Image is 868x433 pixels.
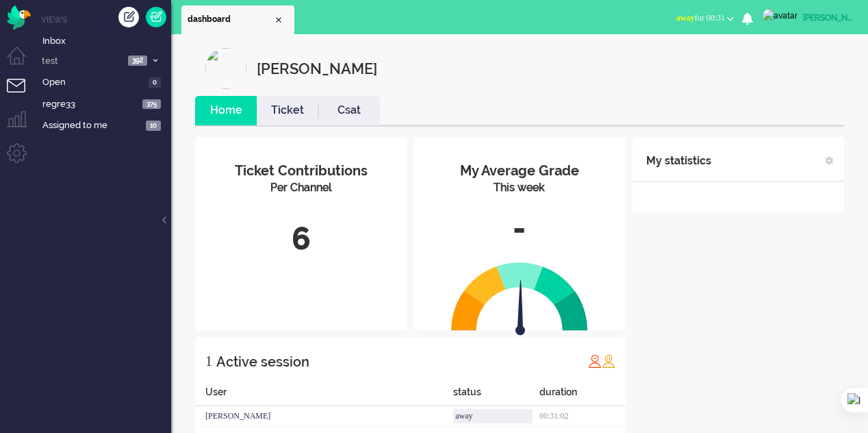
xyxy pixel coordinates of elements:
[195,96,257,125] li: Home
[7,9,31,19] a: Omnidesk
[803,11,854,25] div: [PERSON_NAME]
[676,13,695,23] span: away
[7,79,38,110] li: Tickets menu
[195,406,453,427] div: [PERSON_NAME]
[760,8,854,23] a: [PERSON_NAME]
[646,147,711,175] div: My statistics
[257,48,377,89] div: [PERSON_NAME]
[491,280,550,338] img: arrow.svg
[7,47,38,77] li: Dashboard menu
[205,180,396,196] div: Per Channel
[142,99,161,110] span: 375
[318,103,380,119] a: Csat
[205,48,246,89] img: profilePicture
[41,14,171,25] li: Views
[42,98,138,111] span: regre33
[40,55,124,68] span: test
[42,76,144,89] span: Open
[424,180,615,196] div: This week
[40,74,171,89] a: Open 0
[453,385,539,406] div: status
[676,13,725,23] span: for 00:31
[195,385,453,406] div: User
[118,7,139,27] div: Create ticket
[424,161,615,181] div: My Average Grade
[42,119,142,132] span: Assigned to me
[188,14,273,25] span: dashboard
[588,354,602,368] img: profile_red.svg
[128,55,147,66] span: 392
[424,206,615,251] div: -
[257,103,318,119] a: Ticket
[7,111,38,142] li: Supervisor menu
[451,262,588,331] img: semi_circle.svg
[7,143,38,174] li: Admin menu
[318,96,380,125] li: Csat
[668,4,742,34] li: awayfor 00:31
[40,96,171,111] a: regre33 375
[205,216,396,262] div: 6
[273,14,284,25] div: Close tab
[146,121,161,131] span: 10
[539,385,626,406] div: duration
[146,7,166,27] a: Quick Ticket
[205,161,396,181] div: Ticket Contributions
[257,96,318,125] li: Ticket
[181,5,294,34] li: Dashboard
[195,103,257,119] a: Home
[40,117,171,132] a: Assigned to me 10
[40,33,171,48] a: Inbox
[539,406,626,427] div: 00:31:02
[453,409,533,423] div: away
[763,9,797,23] img: avatar
[149,77,161,88] span: 0
[216,348,309,375] div: Active session
[7,5,31,29] img: flow_omnibird.svg
[668,8,742,28] button: awayfor 00:31
[42,35,171,48] span: Inbox
[602,354,615,368] img: profile_orange.svg
[205,347,212,375] div: 1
